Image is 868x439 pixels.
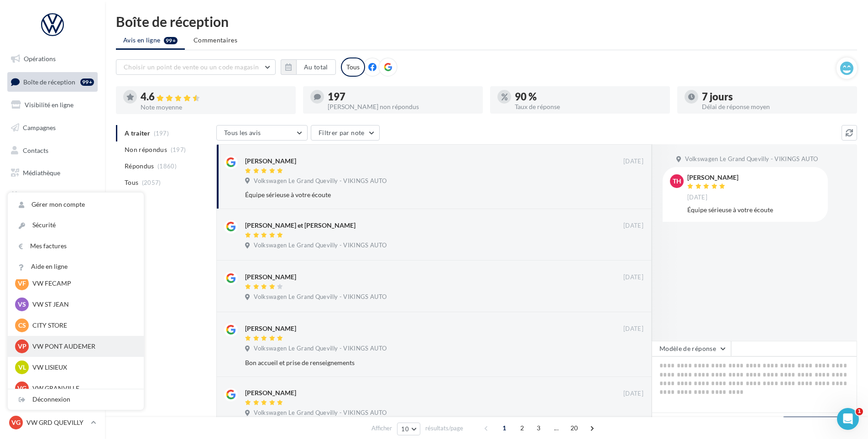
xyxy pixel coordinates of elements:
div: Tous [341,57,365,77]
span: (2057) [142,179,161,186]
a: PLV et print personnalisable [5,209,99,236]
span: 20 [567,421,582,435]
a: Opérations [5,49,99,68]
button: Choisir un point de vente ou un code magasin [116,59,276,75]
a: VG VW GRD QUEVILLY [7,414,98,431]
span: Répondus [125,162,154,171]
div: [PERSON_NAME] [687,174,738,181]
span: résultats/page [425,424,463,433]
div: Note moyenne [141,104,288,110]
a: Aide en ligne [8,256,144,277]
span: Choisir un point de vente ou un code magasin [124,63,259,71]
a: Boîte de réception99+ [5,72,99,92]
button: 10 [397,423,420,435]
span: [DATE] [623,390,643,398]
span: Visibilité en ligne [25,101,73,109]
div: Bon accueil et prise de renseignements [245,358,584,367]
span: 10 [401,425,409,433]
a: Contacts [5,141,99,160]
p: VW FECAMP [32,279,133,288]
button: Modèle de réponse [652,341,731,356]
span: [DATE] [623,273,643,282]
span: Campagnes [23,124,56,131]
p: VW GRD QUEVILLY [26,418,87,427]
p: VW LISIEUX [32,363,133,372]
p: CITY STORE [32,321,133,330]
span: (1860) [157,162,177,170]
p: VW ST JEAN [32,300,133,309]
button: Au total [281,59,336,75]
span: Volkswagen Le Grand Quevilly - VIKINGS AUTO [685,155,818,163]
span: Boîte de réception [23,78,75,85]
span: VP [18,342,26,351]
span: 1 [856,408,863,415]
span: 3 [531,421,546,435]
span: VS [18,300,26,309]
div: [PERSON_NAME] [245,324,296,333]
div: 90 % [515,92,663,102]
a: Gérer mon compte [8,194,144,215]
a: Sécurité [8,215,144,235]
span: Tous [125,178,138,187]
div: Boîte de réception [116,15,857,28]
span: VG [11,418,21,427]
div: 7 jours [702,92,850,102]
a: Campagnes [5,118,99,137]
span: Non répondus [125,145,167,154]
div: [PERSON_NAME] [245,157,296,166]
span: Opérations [24,55,56,63]
div: Déconnexion [8,389,144,410]
span: Afficher [371,424,392,433]
div: Équipe sérieuse à votre écoute [687,205,821,214]
p: VW GRANVILLE [32,384,133,393]
span: Volkswagen Le Grand Quevilly - VIKINGS AUTO [254,293,387,301]
div: 99+ [80,78,94,86]
span: (197) [171,146,186,153]
span: [DATE] [623,222,643,230]
span: VF [18,279,26,288]
button: Au total [296,59,336,75]
div: Taux de réponse [515,104,663,110]
button: Filtrer par note [311,125,380,141]
span: [DATE] [687,193,707,202]
div: [PERSON_NAME] [245,388,296,397]
a: Médiathèque [5,163,99,183]
span: Volkswagen Le Grand Quevilly - VIKINGS AUTO [254,241,387,250]
div: Délai de réponse moyen [702,104,850,110]
span: Médiathèque [23,169,60,177]
span: Volkswagen Le Grand Quevilly - VIKINGS AUTO [254,177,387,185]
span: 1 [497,421,512,435]
span: Contacts [23,146,48,154]
span: VG [17,384,26,393]
span: Calendrier [23,192,53,199]
span: Tous les avis [224,129,261,136]
div: [PERSON_NAME] non répondus [328,104,476,110]
a: Campagnes DataOnDemand [5,239,99,266]
span: ... [549,421,564,435]
span: CS [18,321,26,330]
span: [DATE] [623,325,643,333]
span: Volkswagen Le Grand Quevilly - VIKINGS AUTO [254,345,387,353]
span: [DATE] [623,157,643,166]
button: Tous les avis [216,125,308,141]
div: [PERSON_NAME] et [PERSON_NAME] [245,221,356,230]
span: TH [673,177,681,186]
span: Volkswagen Le Grand Quevilly - VIKINGS AUTO [254,409,387,417]
div: 197 [328,92,476,102]
span: 2 [515,421,529,435]
div: 4.6 [141,92,288,102]
iframe: Intercom live chat [837,408,859,430]
div: Équipe sérieuse à votre écoute [245,190,584,199]
span: VL [18,363,26,372]
a: Visibilité en ligne [5,95,99,115]
p: VW PONT AUDEMER [32,342,133,351]
div: [PERSON_NAME] [245,272,296,282]
a: Mes factures [8,236,144,256]
a: Calendrier [5,186,99,205]
span: Commentaires [193,36,237,45]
